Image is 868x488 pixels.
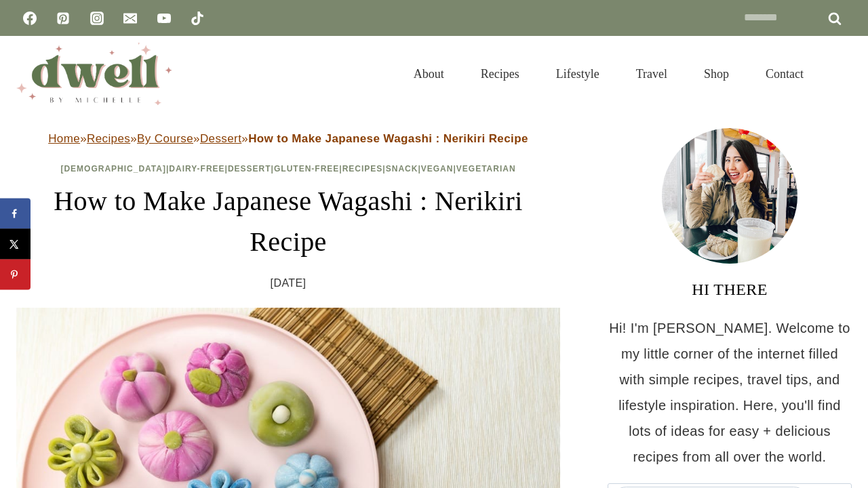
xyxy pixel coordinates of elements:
[386,164,418,174] a: Snack
[60,164,515,174] span: | | | | | | |
[271,273,307,293] time: [DATE]
[395,50,462,98] a: About
[60,164,166,174] a: [DEMOGRAPHIC_DATA]
[608,315,852,470] p: Hi! I'm [PERSON_NAME]. Welcome to my little corner of the internet filled with simple recipes, tr...
[137,132,193,145] a: By Course
[169,164,224,174] a: Dairy-Free
[462,50,538,98] a: Recipes
[117,5,144,32] a: Email
[421,164,454,174] a: Vegan
[83,5,111,32] a: Instagram
[16,5,43,32] a: Facebook
[48,132,528,145] span: » » » »
[228,164,271,174] a: Dessert
[16,43,172,105] img: DWELL by michelle
[342,164,383,174] a: Recipes
[747,50,822,98] a: Contact
[608,277,852,302] h3: HI THERE
[184,5,211,32] a: TikTok
[618,50,686,98] a: Travel
[16,181,560,262] h1: How to Make Japanese Wagashi : Nerikiri Recipe
[48,132,80,145] a: Home
[151,5,178,32] a: YouTube
[538,50,618,98] a: Lifestyle
[248,132,528,145] strong: How to Make Japanese Wagashi : Nerikiri Recipe
[274,164,339,174] a: Gluten-Free
[50,5,77,32] a: Pinterest
[456,164,516,174] a: Vegetarian
[829,62,852,85] button: View Search Form
[200,132,241,145] a: Dessert
[686,50,747,98] a: Shop
[395,50,822,98] nav: Primary Navigation
[87,132,130,145] a: Recipes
